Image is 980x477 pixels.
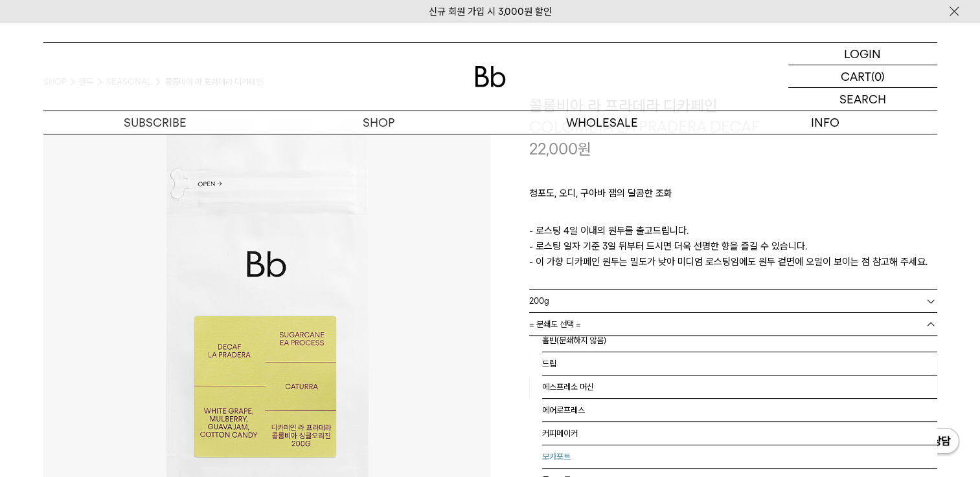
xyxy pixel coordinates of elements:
[529,313,581,335] span: = 분쇄도 선택 =
[578,140,591,158] span: 원
[542,352,937,376] li: 드립
[529,207,937,223] p: ㅤ
[871,65,885,87] p: (0)
[788,65,937,88] a: CART (0)
[839,88,886,111] p: SEARCH
[429,6,552,17] a: 신규 회원 가입 시 3,000원 할인
[43,111,267,134] a: SUBSCRIBE
[542,445,937,469] li: 모카포트
[542,422,937,445] li: 커피메이커
[529,290,549,312] span: 200g
[542,376,937,399] li: 에스프레소 머신
[475,66,506,87] img: 로고
[844,43,881,65] p: LOGIN
[841,65,871,87] p: CART
[542,329,937,352] li: 홀빈(분쇄하지 않음)
[714,111,937,134] p: INFO
[542,399,937,422] li: 에어로프레스
[529,185,937,207] p: 청포도, 오디, 구아바 잼의 달콤한 조화
[267,111,490,134] a: SHOP
[529,223,937,270] p: - 로스팅 4일 이내의 원두를 출고드립니다. - 로스팅 일자 기준 3일 뒤부터 드시면 더욱 선명한 향을 즐길 수 있습니다. - 이 가향 디카페인 원두는 밀도가 낮아 미디엄 로...
[529,138,591,160] p: 22,000
[490,111,714,134] p: WHOLESALE
[788,43,937,65] a: LOGIN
